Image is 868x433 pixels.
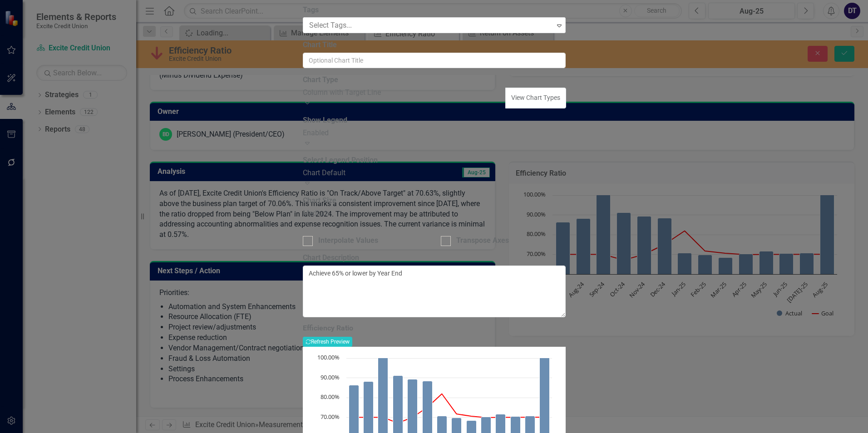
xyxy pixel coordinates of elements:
div: Interpolate Values [318,236,378,246]
text: 80.00% [321,393,340,401]
label: Chart Size [303,196,336,206]
button: Refresh Preview [303,337,352,347]
input: Optional Chart Title [303,53,566,68]
h3: Efficiency Ratio [303,324,566,332]
label: Chart Type [303,75,338,85]
div: Medium [303,208,566,219]
label: Chart Description [303,253,359,263]
label: Tags [303,5,319,15]
label: Show Legend [303,115,347,126]
div: Chart Default [303,168,566,178]
label: Select Legend Position [303,155,378,166]
text: 100.00% [317,353,340,361]
button: View Chart Types [505,88,566,108]
textarea: Achieve 65% or lower by Year End [303,266,566,317]
div: Enabled [303,128,566,138]
text: 90.00% [321,373,340,381]
text: 70.00% [321,413,340,421]
label: Chart Title [303,40,337,50]
div: Transpose Axes [456,236,509,246]
div: Column with Target Line [303,88,506,98]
